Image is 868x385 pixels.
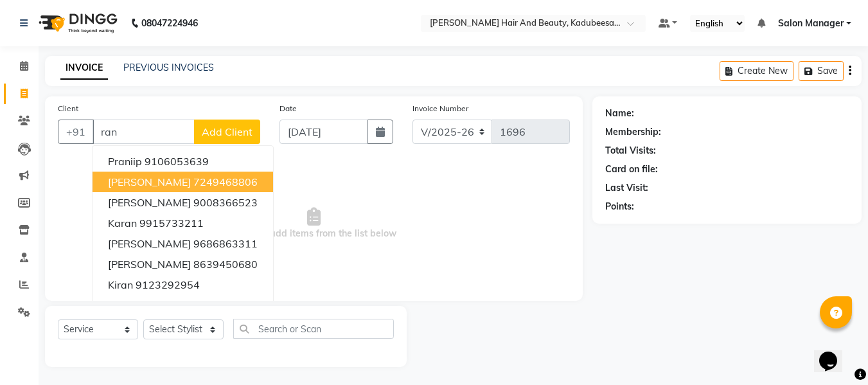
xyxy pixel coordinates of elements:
[108,299,158,312] span: pranamya
[108,278,133,291] span: kiran
[108,155,142,168] span: praniip
[799,61,844,81] button: Save
[139,217,204,229] ngb-highlight: 9915733211
[58,103,78,114] label: Client
[202,125,252,138] span: Add Client
[161,299,225,312] ngb-highlight: 9640077649
[108,258,191,271] span: [PERSON_NAME]
[605,125,661,139] div: Membership:
[58,120,94,144] button: +91
[123,62,214,73] a: PREVIOUS INVOICES
[193,258,258,271] ngb-highlight: 8639450680
[720,61,793,81] button: Create New
[93,120,195,144] input: Search by Name/Mobile/Email/Code
[194,120,260,144] button: Add Client
[605,163,658,176] div: Card on file:
[145,155,209,168] ngb-highlight: 9106053639
[605,144,656,157] div: Total Visits:
[60,57,108,80] a: INVOICE
[136,278,200,291] ngb-highlight: 9123292954
[108,175,191,188] span: [PERSON_NAME]
[141,5,198,41] b: 08047224946
[58,159,570,288] span: Select & add items from the list below
[193,175,258,188] ngb-highlight: 7249468806
[233,319,394,339] input: Search or Scan
[193,196,258,209] ngb-highlight: 9008366523
[108,217,137,229] span: karan
[814,334,855,372] iframe: chat widget
[279,103,297,114] label: Date
[33,5,121,41] img: logo
[108,237,191,250] span: [PERSON_NAME]
[605,200,634,213] div: Points:
[193,237,258,250] ngb-highlight: 9686863311
[605,181,648,195] div: Last Visit:
[412,103,468,114] label: Invoice Number
[778,17,844,30] span: Salon Manager
[108,196,191,209] span: [PERSON_NAME]
[605,107,634,120] div: Name:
